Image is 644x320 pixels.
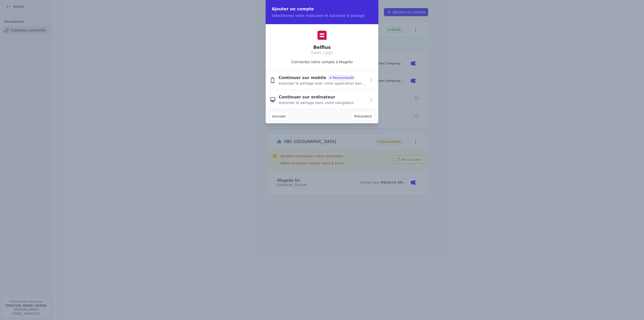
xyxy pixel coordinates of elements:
[328,75,355,80] span: Recommandé
[266,71,378,90] button: Continuer sur mobile Recommandé Autoriser le partage avec votre application bancaire
[278,75,326,81] span: Continuer sur mobile
[270,112,288,120] button: Annuler
[266,90,378,109] button: Continuer sur ordinateur Autoriser le partage dans votre navigateur
[278,81,366,86] span: Autoriser le partage avec votre application bancaire
[291,59,353,64] p: Connectez votre compte à Magello
[279,100,354,105] span: Autoriser le partage dans votre navigateur
[279,94,335,100] span: Continuer sur ordinateur
[352,112,374,120] button: Précedent
[311,44,333,50] h2: Belfius
[317,30,327,40] img: Belfius
[272,6,372,12] h2: Ajouter un compte
[311,51,333,55] span: [SWIFT_CODE]
[272,13,372,18] p: Sélectionnez votre institution et autorisez le partage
